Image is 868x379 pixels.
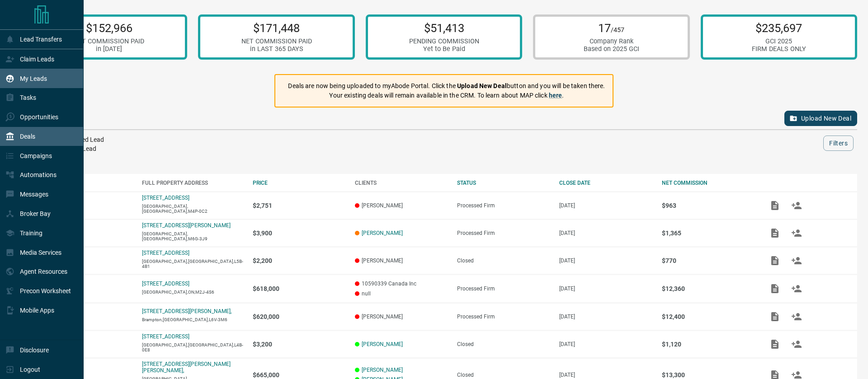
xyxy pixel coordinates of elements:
[253,313,346,320] p: $620,000
[559,202,652,209] p: [DATE]
[40,202,133,209] p: Lease - Co-Op
[786,341,807,347] span: Match Clients
[409,37,479,45] div: PENDING COMMISSION
[74,21,144,35] p: $152,966
[362,230,403,236] a: [PERSON_NAME]
[662,341,755,348] p: $1,120
[241,45,312,53] div: in LAST 365 DAYS
[549,92,562,99] a: here
[559,257,652,264] p: [DATE]
[584,37,639,45] div: Company Rank
[355,281,448,287] p: 10590339 Canada Inc
[241,21,312,35] p: $171,448
[142,222,231,229] a: [STREET_ADDRESS][PERSON_NAME]
[253,180,346,186] div: PRICE
[559,285,652,292] p: [DATE]
[40,257,133,264] p: Lease - Co-Op
[786,229,807,236] span: Match Clients
[752,45,806,53] div: FIRM DEALS ONLY
[40,180,133,186] div: DEAL TYPE
[355,202,448,209] p: [PERSON_NAME]
[142,231,243,241] p: [GEOGRAPHIC_DATA],[GEOGRAPHIC_DATA],M6G-3J9
[784,111,857,126] button: Upload New Deal
[457,82,507,89] strong: Upload New Deal
[142,250,189,256] a: [STREET_ADDRESS]
[559,230,652,236] p: [DATE]
[457,341,550,347] div: Closed
[355,180,448,186] div: CLIENTS
[611,26,624,34] span: /457
[142,361,231,374] a: [STREET_ADDRESS][PERSON_NAME][PERSON_NAME],
[786,313,807,319] span: Match Clients
[752,21,806,35] p: $235,697
[764,313,786,319] span: Add / View Documents
[40,230,133,236] p: Lease - Co-Op
[584,21,639,35] p: 17
[764,341,786,347] span: Add / View Documents
[662,371,755,379] p: $13,300
[786,371,807,378] span: Match Clients
[786,202,807,208] span: Match Clients
[355,257,448,264] p: [PERSON_NAME]
[457,313,550,320] div: Processed Firm
[142,308,231,314] a: [STREET_ADDRESS][PERSON_NAME],
[241,37,312,45] div: NET COMMISSION PAID
[142,281,189,287] a: [STREET_ADDRESS]
[40,313,133,320] p: Purchase - Listing
[764,285,786,291] span: Add / View Documents
[142,333,189,340] a: [STREET_ADDRESS]
[786,285,807,291] span: Match Clients
[142,204,243,214] p: [GEOGRAPHIC_DATA],[GEOGRAPHIC_DATA],M4P-0C2
[764,229,786,236] span: Add / View Documents
[457,285,550,292] div: Processed Firm
[559,313,652,320] p: [DATE]
[662,257,755,264] p: $770
[142,195,189,201] a: [STREET_ADDRESS]
[74,45,144,53] div: in [DATE]
[253,341,346,348] p: $3,200
[662,202,755,209] p: $963
[764,257,786,263] span: Add / View Documents
[253,257,346,264] p: $2,200
[457,202,550,209] div: Processed Firm
[142,342,243,352] p: [GEOGRAPHIC_DATA],[GEOGRAPHIC_DATA],L4B-0E8
[253,371,346,379] p: $665,000
[662,180,755,186] div: NET COMMISSION
[764,371,786,378] span: Add / View Documents
[253,202,346,209] p: $2,751
[559,372,652,378] p: [DATE]
[752,37,806,45] div: GCI 2025
[142,180,243,186] div: FULL PROPERTY ADDRESS
[74,37,144,45] div: NET COMMISSION PAID
[142,317,243,322] p: Brampton,[GEOGRAPHIC_DATA],L6V-3M6
[288,81,605,91] p: Deals are now being uploaded to myAbode Portal. Click the button and you will be taken there.
[823,136,854,151] button: Filters
[457,257,550,264] div: Closed
[409,21,479,35] p: $51,413
[40,285,133,292] p: Purchase - Listing
[40,372,133,378] p: Purchase - Co-Op
[662,229,755,237] p: $1,365
[142,290,243,295] p: [GEOGRAPHIC_DATA],ON,M2J-4S6
[559,180,652,186] div: CLOSE DATE
[362,341,403,347] a: [PERSON_NAME]
[253,285,346,292] p: $618,000
[142,259,243,269] p: [GEOGRAPHIC_DATA],[GEOGRAPHIC_DATA],L5B-4B1
[457,372,550,378] div: Closed
[457,180,550,186] div: STATUS
[662,313,755,320] p: $12,400
[409,45,479,53] div: Yet to Be Paid
[288,91,605,100] p: Your existing deals will remain available in the CRM. To learn about MAP click .
[786,257,807,263] span: Match Clients
[40,341,133,347] p: Lease - Co-Op
[559,341,652,347] p: [DATE]
[457,230,550,236] div: Processed Firm
[355,313,448,320] p: [PERSON_NAME]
